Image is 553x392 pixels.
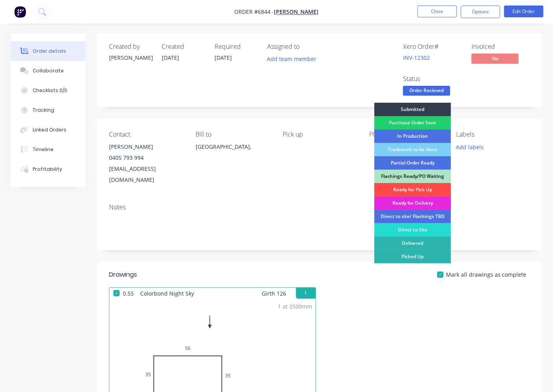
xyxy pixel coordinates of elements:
[33,107,54,114] div: Tracking
[196,141,270,152] div: [GEOGRAPHIC_DATA],
[267,43,346,50] div: Assigned to
[11,159,85,179] button: Profitability
[215,54,232,61] span: [DATE]
[109,141,183,152] div: [PERSON_NAME]
[235,8,274,16] span: Order #6844 -
[33,48,66,55] div: Order details
[374,183,451,196] div: Ready for Pick Up
[109,141,183,185] div: [PERSON_NAME]0405 793 994[EMAIL_ADDRESS][DOMAIN_NAME]
[11,61,85,81] button: Collaborate
[370,131,444,138] div: PO
[196,131,270,138] div: Bill to
[456,131,531,138] div: Labels
[11,120,85,140] button: Linked Orders
[403,43,462,50] div: Xero Order #
[374,170,451,183] div: Flashings Ready/PO Waiting
[33,146,54,153] div: Timeline
[109,131,183,138] div: Contact
[215,43,258,50] div: Required
[11,140,85,159] button: Timeline
[274,8,319,16] a: [PERSON_NAME]
[109,43,152,50] div: Created by
[109,152,183,163] div: 0405 793 994
[11,81,85,100] button: Checklists 0/0
[11,100,85,120] button: Tracking
[33,166,62,173] div: Profitability
[374,210,451,223] div: Direct to site/ Flashings TBD
[109,203,531,211] div: Notes
[403,86,450,98] button: Order Recieved
[14,6,26,18] img: Factory
[374,237,451,250] div: Delivered
[452,141,488,152] button: Add labels
[283,131,357,138] div: Pick up
[403,75,462,83] div: Status
[120,288,137,299] span: 0.55
[33,87,67,94] div: Checklists 0/0
[374,156,451,170] div: Partial Order Ready
[472,54,519,63] span: No
[267,54,321,64] button: Add team member
[262,288,287,299] span: Girth 126
[137,288,197,299] span: Colorbond Night Sky
[461,6,500,18] button: Options
[162,54,179,61] span: [DATE]
[472,43,531,50] div: Invoiced
[374,196,451,210] div: Ready for Delivery
[403,86,450,96] span: Order Recieved
[374,116,451,129] div: Purchase Order Sent
[504,6,544,17] button: Edit Order
[109,270,137,279] div: Drawings
[278,302,313,311] div: 1 at 2500mm
[446,270,527,279] span: Mark all drawings as complete
[162,43,205,50] div: Created
[263,54,321,64] button: Add team member
[11,41,85,61] button: Order details
[109,54,152,62] div: [PERSON_NAME]
[418,6,457,17] button: Close
[374,223,451,237] div: Direct to Site
[374,129,451,143] div: In Production
[403,54,430,61] a: INV-12302
[33,67,64,74] div: Collaborate
[109,163,183,185] div: [EMAIL_ADDRESS][DOMAIN_NAME]
[33,126,67,133] div: Linked Orders
[374,103,451,116] div: Submitted
[374,250,451,263] div: Picked Up
[374,143,451,156] div: Tradework to be done
[296,288,316,299] button: 1
[196,141,270,166] div: [GEOGRAPHIC_DATA],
